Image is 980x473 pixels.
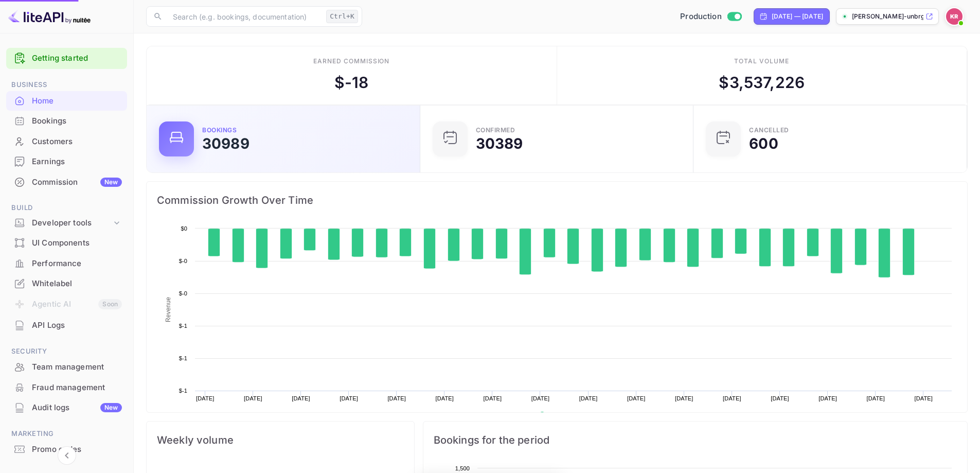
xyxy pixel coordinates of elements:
span: Commission Growth Over Time [157,192,957,208]
a: API Logs [6,316,127,335]
div: Earnings [32,156,122,168]
img: Kobus Roux [946,8,963,25]
text: [DATE] [340,395,358,401]
a: Earnings [6,152,127,171]
a: Customers [6,132,127,151]
a: Getting started [32,52,122,64]
a: Promo codes [6,440,127,459]
div: New [100,178,122,187]
div: Getting started [6,48,127,69]
text: Revenue [165,297,172,322]
div: UI Components [32,237,122,249]
div: Fraud management [6,378,127,398]
div: Ctrl+K [326,10,358,23]
img: LiteAPI logo [8,8,91,25]
div: Promo codes [6,440,127,460]
div: [DATE] — [DATE] [772,12,823,21]
div: Confirmed [476,127,515,133]
div: New [100,403,122,412]
div: Developer tools [32,217,112,229]
div: Audit logs [32,402,122,414]
div: Bookings [6,111,127,131]
text: [DATE] [436,395,454,401]
div: Bookings [202,127,237,133]
div: Developer tools [6,214,127,232]
div: Customers [32,136,122,148]
div: Commission [32,177,122,188]
div: API Logs [32,320,122,331]
div: Audit logsNew [6,398,127,418]
a: Home [6,91,127,110]
div: Performance [6,254,127,274]
p: [PERSON_NAME]-unbrg.[PERSON_NAME]... [852,12,923,21]
div: UI Components [6,233,127,253]
text: [DATE] [915,395,933,401]
span: Bookings for the period [434,432,957,448]
span: Production [680,11,722,23]
div: Promo codes [32,444,122,456]
div: Earned commission [313,57,389,66]
a: Whitelabel [6,274,127,293]
div: Team management [32,361,122,373]
text: $0 [181,225,187,232]
div: Switch to Sandbox mode [676,11,745,23]
div: CANCELLED [749,127,789,133]
text: Revenue [549,412,575,419]
a: Bookings [6,111,127,130]
div: Fraud management [32,382,122,394]
text: [DATE] [771,395,789,401]
div: Team management [6,357,127,377]
a: Team management [6,357,127,376]
div: Home [6,91,127,111]
text: [DATE] [244,395,262,401]
text: $-0 [179,258,187,264]
div: 30989 [202,136,250,151]
div: Bookings [32,115,122,127]
span: Business [6,79,127,91]
a: Fraud management [6,378,127,397]
text: [DATE] [531,395,550,401]
text: $-0 [179,290,187,296]
a: Performance [6,254,127,273]
text: [DATE] [196,395,215,401]
text: $-1 [179,323,187,329]
div: CommissionNew [6,172,127,192]
text: [DATE] [866,395,885,401]
span: Build [6,202,127,214]
span: Security [6,346,127,357]
text: [DATE] [484,395,502,401]
a: Audit logsNew [6,398,127,417]
input: Search (e.g. bookings, documentation) [167,6,322,27]
a: UI Components [6,233,127,252]
text: 1,500 [455,465,469,471]
text: [DATE] [627,395,646,401]
div: API Logs [6,316,127,336]
text: [DATE] [818,395,837,401]
text: $-1 [179,355,187,361]
div: Whitelabel [6,274,127,294]
div: Home [32,95,122,107]
text: [DATE] [292,395,310,401]
div: Performance [32,258,122,270]
div: Earnings [6,152,127,172]
text: [DATE] [579,395,598,401]
a: CommissionNew [6,172,127,191]
div: $ -18 [334,71,369,94]
div: 600 [749,136,778,151]
text: [DATE] [387,395,406,401]
text: [DATE] [723,395,741,401]
text: [DATE] [675,395,693,401]
div: Total volume [734,57,789,66]
span: Weekly volume [157,432,404,448]
div: $ 3,537,226 [719,71,805,94]
span: Marketing [6,428,127,440]
div: Whitelabel [32,278,122,290]
div: Customers [6,132,127,152]
div: 30389 [476,136,523,151]
text: $-1 [179,388,187,394]
button: Collapse navigation [58,446,76,465]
